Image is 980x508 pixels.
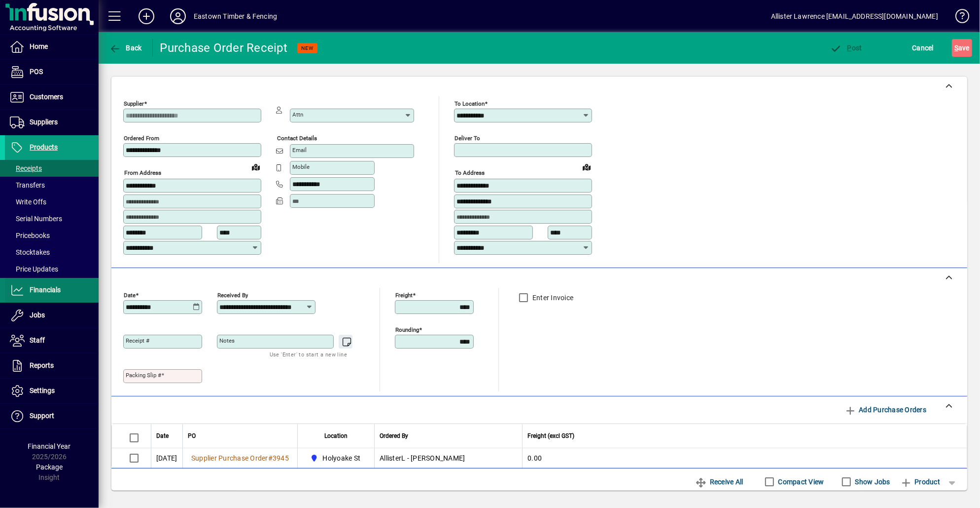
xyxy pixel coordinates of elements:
a: Supplier Purchase Order#3945 [188,453,292,464]
span: Supplier Purchase Order [191,454,268,462]
button: Post [828,39,865,57]
div: PO [188,430,292,441]
span: Holyoake St [323,453,361,463]
span: PO [188,430,196,441]
div: Eastown Timber & Fencing [194,8,277,24]
app-page-header-button: Back [99,39,153,57]
button: Cancel [910,39,937,57]
a: Knowledge Base [948,2,968,34]
span: Financials [30,286,61,294]
td: 0.00 [522,448,967,468]
mat-label: Notes [219,337,235,344]
a: POS [5,60,99,84]
span: Jobs [30,311,45,319]
div: Allister Lawrence [EMAIL_ADDRESS][DOMAIN_NAME] [771,8,938,24]
a: Jobs [5,303,99,328]
span: Reports [30,361,54,369]
a: Stocktakes [5,244,99,261]
a: Price Updates [5,261,99,277]
a: Write Offs [5,194,99,210]
span: Suppliers [30,118,58,126]
td: AllisterL - [PERSON_NAME] [374,448,522,468]
mat-label: Packing Slip # [126,372,161,379]
mat-label: Mobile [292,163,310,170]
td: [DATE] [151,448,182,468]
span: Holyoake St [308,452,364,464]
span: Date [156,430,169,441]
span: POS [30,68,43,76]
a: Customers [5,85,99,110]
span: Pricebooks [10,232,50,239]
span: Home [30,42,48,50]
button: Profile [162,7,194,25]
button: Product [895,473,945,491]
mat-label: Rounding [395,326,419,333]
mat-label: Ordered from [124,135,159,142]
div: Date [156,430,177,441]
button: Add Purchase Orders [840,401,930,419]
span: Staff [30,336,45,344]
span: Financial Year [28,442,71,450]
div: Purchase Order Receipt [160,40,288,56]
a: Receipts [5,160,99,177]
div: Freight (excl GST) [527,430,954,441]
span: NEW [301,45,314,51]
mat-label: Receipt # [126,337,149,344]
span: S [954,44,958,52]
a: View on map [248,159,264,175]
div: Ordered By [380,430,517,441]
span: Package [36,463,63,471]
label: Enter Invoice [530,293,573,303]
label: Compact View [776,477,824,487]
span: Ordered By [380,430,408,441]
span: Serial Numbers [10,215,62,223]
mat-hint: Use 'Enter' to start a new line [270,349,347,360]
a: Suppliers [5,110,99,135]
label: Show Jobs [853,477,890,487]
span: Back [109,44,142,52]
mat-label: Received by [217,291,248,298]
span: Products [30,143,58,151]
span: Price Updates [10,265,58,273]
mat-label: Deliver To [455,135,480,142]
button: Add [131,7,162,25]
button: Save [952,39,972,57]
span: Location [324,430,348,441]
a: Financials [5,278,99,303]
span: Receipts [10,164,42,172]
a: View on map [579,159,595,175]
button: Back [106,39,144,57]
span: Cancel [912,40,934,56]
span: Stocktakes [10,248,50,256]
mat-label: Email [292,147,307,154]
mat-label: To location [455,100,485,107]
span: ave [954,40,970,56]
span: Transfers [10,181,45,189]
span: Write Offs [10,198,46,206]
span: Add Purchase Orders [844,402,926,418]
a: Settings [5,379,99,403]
a: Transfers [5,177,99,194]
span: ost [830,44,862,52]
span: P [847,44,852,52]
a: Support [5,404,99,429]
span: Settings [30,387,55,394]
button: Receive All [691,473,747,491]
span: Product [900,474,940,490]
a: Serial Numbers [5,210,99,227]
a: Reports [5,353,99,378]
span: Receive All [695,474,743,490]
span: # [268,454,273,462]
a: Staff [5,328,99,353]
mat-label: Date [124,291,136,298]
span: Customers [30,93,63,101]
span: Freight (excl GST) [527,430,574,441]
a: Pricebooks [5,227,99,244]
mat-label: Attn [292,111,303,118]
a: Home [5,35,99,59]
span: 3945 [273,454,289,462]
mat-label: Supplier [124,100,144,107]
span: Support [30,412,54,420]
mat-label: Freight [395,291,413,298]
